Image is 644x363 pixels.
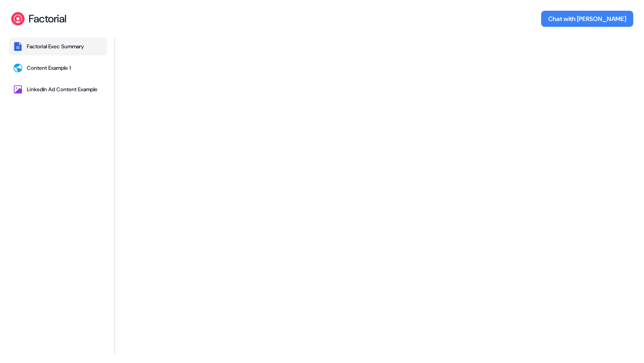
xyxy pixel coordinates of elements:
[29,12,67,25] div: Factorial
[9,80,107,98] button: LinkedIn Ad Content Example
[9,59,107,77] button: Content Example 1
[27,43,84,50] div: Factorial Exec Summary
[27,86,97,93] div: LinkedIn Ad Content Example
[541,11,633,27] button: Chat with [PERSON_NAME]
[27,64,71,72] div: Content Example 1
[9,38,107,55] button: Factorial Exec Summary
